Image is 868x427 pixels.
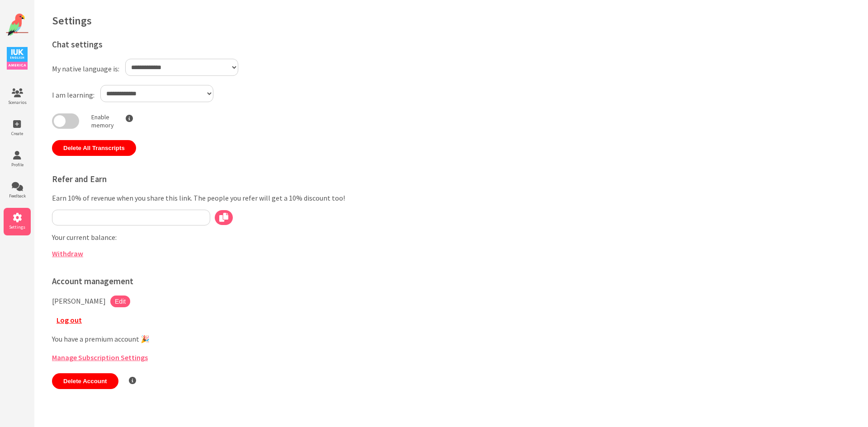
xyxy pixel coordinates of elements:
[7,47,28,70] img: IUK Logo
[110,296,130,307] button: Edit
[52,193,531,202] p: Earn 10% of revenue when you share this link. The people you refer will get a 10% discount too!
[52,296,106,307] p: [PERSON_NAME]
[4,224,31,230] span: Settings
[52,333,531,345] p: You have a premium account 🎉
[4,99,31,105] span: Scenarios
[52,39,531,50] h3: Chat settings
[52,140,136,156] button: Delete All Transcripts
[52,373,118,389] button: Delete Account
[6,14,28,36] img: Website Logo
[4,131,31,136] span: Create
[52,249,83,258] a: Withdraw
[91,113,114,129] p: Enable memory
[52,353,148,362] a: Manage Subscription Settings
[52,276,531,286] h3: Account management
[52,90,94,99] label: I am learning:
[52,64,119,73] label: My native language is:
[4,162,31,168] span: Profile
[4,193,31,199] span: Feedback
[52,14,850,28] h1: Settings
[57,315,82,324] a: Log out
[52,174,531,184] h3: Refer and Earn
[52,233,531,242] p: Your current balance:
